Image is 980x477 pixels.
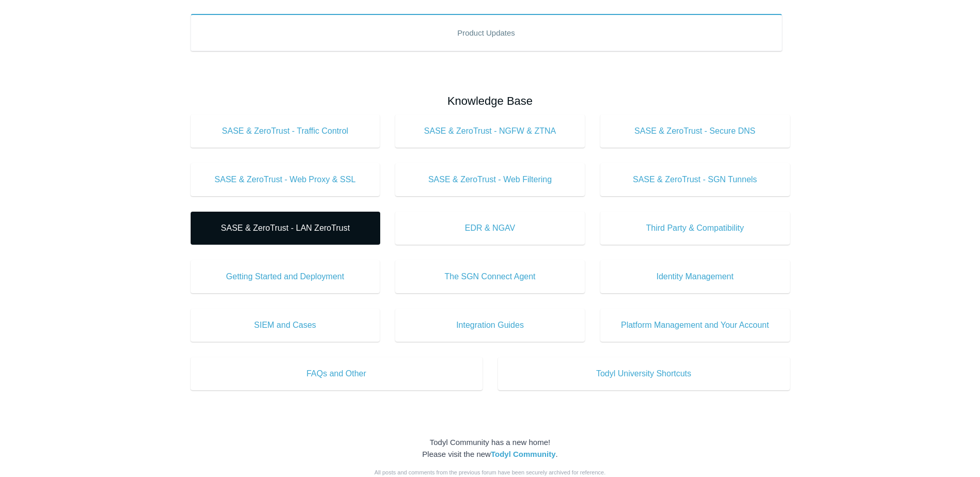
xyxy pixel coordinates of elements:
span: Third Party & Compatibility [616,222,774,234]
a: Identity Management [600,260,790,293]
span: Todyl University Shortcuts [514,368,774,380]
a: Platform Management and Your Account [600,309,790,342]
a: SASE & ZeroTrust - Web Proxy & SSL [191,163,380,196]
a: Third Party & Compatibility [600,212,790,245]
h2: Knowledge Base [191,92,790,109]
a: SASE & ZeroTrust - LAN ZeroTrust [191,212,380,245]
a: SASE & ZeroTrust - Web Filtering [395,163,585,196]
a: Product Updates [191,14,782,51]
span: Integration Guides [411,319,569,331]
a: SASE & ZeroTrust - NGFW & ZTNA [395,115,585,148]
a: SASE & ZeroTrust - SGN Tunnels [600,163,790,196]
a: FAQs and Other [191,357,483,390]
span: SASE & ZeroTrust - LAN ZeroTrust [206,222,365,234]
a: The SGN Connect Agent [395,260,585,293]
a: Integration Guides [395,309,585,342]
span: SIEM and Cases [206,319,365,331]
span: FAQs and Other [206,368,467,380]
a: SIEM and Cases [191,309,380,342]
a: Todyl Community [491,450,556,458]
span: EDR & NGAV [411,222,569,234]
span: The SGN Connect Agent [411,271,569,283]
span: SASE & ZeroTrust - Web Proxy & SSL [206,173,365,186]
div: Todyl Community has a new home! Please visit the new . [191,437,790,460]
a: SASE & ZeroTrust - Secure DNS [600,115,790,148]
a: Todyl University Shortcuts [498,357,790,390]
span: Identity Management [616,271,774,283]
span: SASE & ZeroTrust - NGFW & ZTNA [411,125,569,137]
span: Platform Management and Your Account [616,319,774,331]
a: SASE & ZeroTrust - Traffic Control [191,115,380,148]
a: Getting Started and Deployment [191,260,380,293]
span: SASE & ZeroTrust - Secure DNS [616,125,774,137]
span: SASE & ZeroTrust - Traffic Control [206,125,365,137]
a: EDR & NGAV [395,212,585,245]
div: All posts and comments from the previous forum have been securely archived for reference. [191,468,790,477]
span: SASE & ZeroTrust - Web Filtering [411,173,569,186]
span: SASE & ZeroTrust - SGN Tunnels [616,173,774,186]
span: Getting Started and Deployment [206,271,365,283]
